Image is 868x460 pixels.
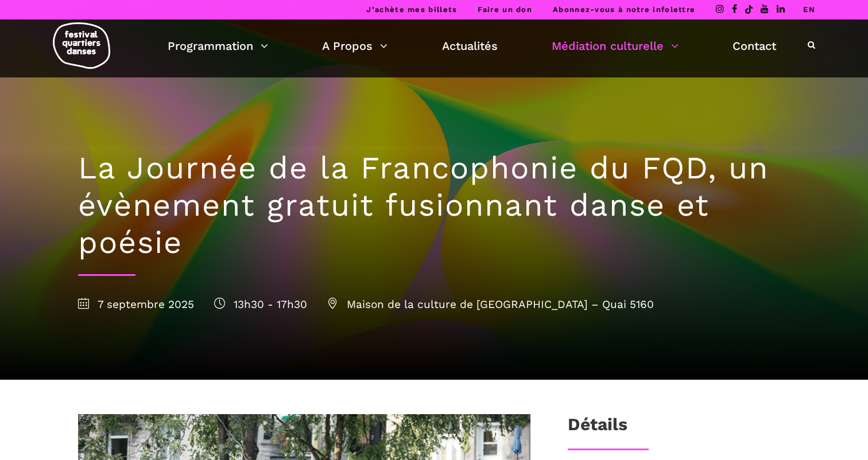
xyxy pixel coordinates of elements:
a: Faire un don [478,5,532,14]
span: Maison de la culture de [GEOGRAPHIC_DATA] – Quai 5160 [327,298,654,311]
a: J’achète mes billets [366,5,457,14]
a: Médiation culturelle [552,36,679,56]
span: 13h30 - 17h30 [214,298,307,311]
a: Contact [733,36,776,56]
a: A Propos [322,36,387,56]
a: Abonnez-vous à notre infolettre [553,5,695,14]
h3: Détails [568,414,627,443]
span: 7 septembre 2025 [78,298,194,311]
h1: La Journée de la Francophonie du FQD, un évènement gratuit fusionnant danse et poésie [78,150,790,261]
a: Actualités [442,36,498,56]
a: EN [803,5,815,14]
a: Programmation [168,36,268,56]
img: logo-fqd-med [53,22,110,69]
